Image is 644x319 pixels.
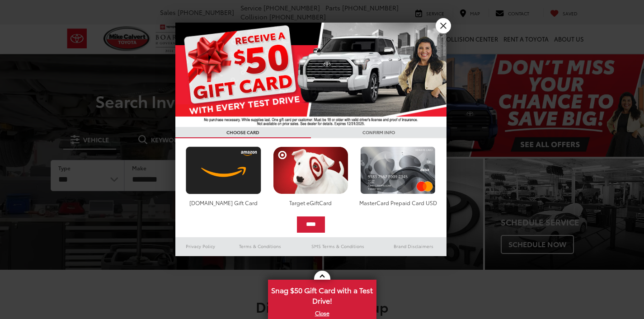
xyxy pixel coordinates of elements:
[183,199,263,206] div: [DOMAIN_NAME] Gift Card
[358,199,438,206] div: MasterCard Prepaid Card USD
[311,127,447,138] h3: CONFIRM INFO
[269,281,376,308] span: Snag $50 Gift Card with a Test Drive!
[358,146,438,194] img: mastercard.png
[295,241,381,252] a: SMS Terms & Conditions
[183,146,263,194] img: amazoncard.png
[175,241,226,252] a: Privacy Policy
[271,146,351,194] img: targetcard.png
[381,241,447,252] a: Brand Disclaimers
[226,241,295,252] a: Terms & Conditions
[175,23,447,127] img: 55838_top_625864.jpg
[271,199,351,206] div: Target eGiftCard
[175,127,311,138] h3: CHOOSE CARD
